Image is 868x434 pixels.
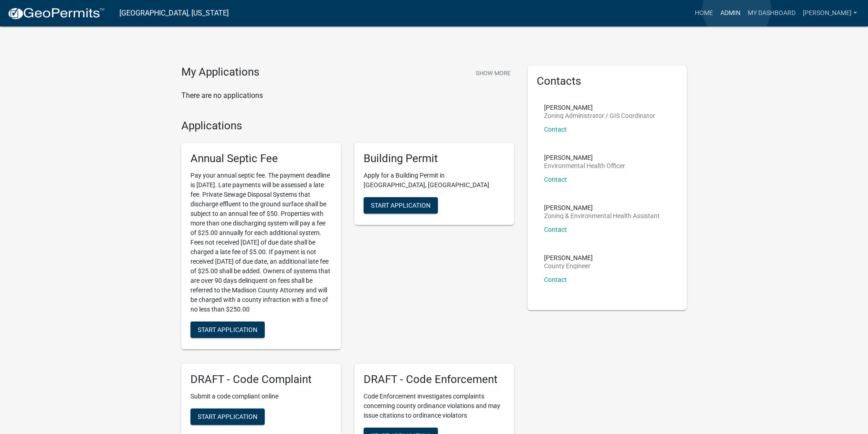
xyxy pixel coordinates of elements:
[544,104,655,111] p: [PERSON_NAME]
[544,213,660,219] p: Zoning & Environmental Health Assistant
[544,126,567,133] a: Contact
[198,413,257,420] span: Start Application
[198,326,257,333] span: Start Application
[544,154,625,161] p: [PERSON_NAME]
[190,392,332,401] p: Submit a code compliant online
[799,5,861,22] a: [PERSON_NAME]
[364,197,438,214] button: Start Application
[544,204,660,211] p: [PERSON_NAME]
[544,255,593,261] p: [PERSON_NAME]
[364,373,505,386] h5: DRAFT - Code Enforcement
[544,112,655,119] p: Zoning Administrator / GIS Coordinator
[364,392,505,420] p: Code Enforcement investigates complaints concerning county ordinance violations and may issue cit...
[364,152,505,165] h5: Building Permit
[544,163,625,169] p: Environmental Health Officer
[544,276,567,283] a: Contact
[190,322,265,338] button: Start Application
[371,202,431,209] span: Start Application
[119,5,229,21] a: [GEOGRAPHIC_DATA], [US_STATE]
[181,66,259,79] h4: My Applications
[472,66,514,81] button: Show More
[544,263,593,269] p: County Engineer
[190,408,265,425] button: Start Application
[181,90,514,101] p: There are no applications
[181,119,514,133] h4: Applications
[717,5,744,22] a: Admin
[190,373,332,386] h5: DRAFT - Code Complaint
[691,5,717,22] a: Home
[544,176,567,183] a: Contact
[364,171,505,190] p: Apply for a Building Permit in [GEOGRAPHIC_DATA], [GEOGRAPHIC_DATA]
[190,171,332,314] p: Pay your annual septic fee. The payment deadline is [DATE]. Late payments will be assessed a late...
[190,152,332,165] h5: Annual Septic Fee
[544,226,567,233] a: Contact
[744,5,799,22] a: My Dashboard
[537,75,678,88] h5: Contacts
